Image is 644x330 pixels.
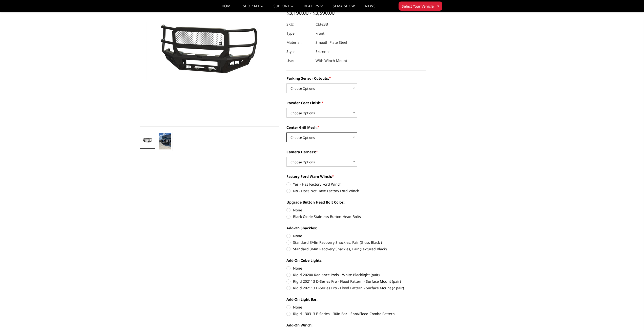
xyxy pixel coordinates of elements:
[304,4,323,12] a: Dealers
[243,4,263,12] a: shop all
[141,138,154,143] img: 2023-2025 Ford F250-350-A2 Series-Extreme Front Bumper (winch mount)
[286,304,426,310] label: None
[286,279,426,284] label: Rigid 202113 D-Series Pro - Flood Pattern - Surface Mount (pair)
[316,56,347,65] dd: With Winch Mount
[286,200,426,205] label: Upgrade Button Head Bolt Color::
[316,29,324,38] dd: Front
[286,174,426,179] label: Factory Ford Warn Winch:
[286,182,426,187] label: Yes - Has Factory Ford Winch
[286,38,312,47] dt: Material:
[286,47,312,56] dt: Style:
[437,3,439,9] span: ▾
[286,322,426,328] label: Add-On Winch:
[286,258,426,263] label: Add-On Cube Lights:
[316,47,329,56] dd: Extreme
[286,29,312,38] dt: Type:
[316,38,347,47] dd: Smooth Plate Steel
[402,4,434,9] span: Select Your Vehicle
[274,4,294,12] a: Support
[286,240,426,245] label: Standard 3/4in Recovery Shackles, Pair (Gloss Black )
[286,100,426,105] label: Powder Coat Finish:
[286,188,426,193] label: No - Does Not Have Factory Ford Winch
[286,9,335,16] span: $3,190.00 - $3,590.00
[333,4,355,12] a: SEMA Show
[286,20,312,29] dt: SKU:
[286,233,426,238] label: None
[286,76,426,81] label: Parking Sensor Cutouts:
[159,133,171,149] img: 2023-2025 Ford F250-350-A2 Series-Extreme Front Bumper (winch mount)
[316,20,328,29] dd: CEF23B
[286,272,426,277] label: Rigid 20200 Radiance Pods - White Blacklight (pair)
[222,4,233,12] a: Home
[286,149,426,155] label: Camera Harness:
[286,285,426,291] label: Rigid 202113 D-Series Pro - Flood Pattern - Surface Mount (2 pair)
[286,207,426,213] label: None
[399,2,442,11] button: Select Your Vehicle
[286,125,426,130] label: Center Grill Mesh:
[286,297,426,302] label: Add-On Light Bar:
[286,311,426,316] label: Rigid 130313 E-Series - 30in Bar - Spot/Flood Combo Pattern
[286,56,312,65] dt: Use:
[286,214,426,219] label: Black Oxide Stainless Button-Head Bolts
[286,246,426,252] label: Standard 3/4in Recovery Shackles, Pair (Textured Black)
[286,266,426,271] label: None
[286,225,426,231] label: Add-On Shackles:
[365,4,375,12] a: News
